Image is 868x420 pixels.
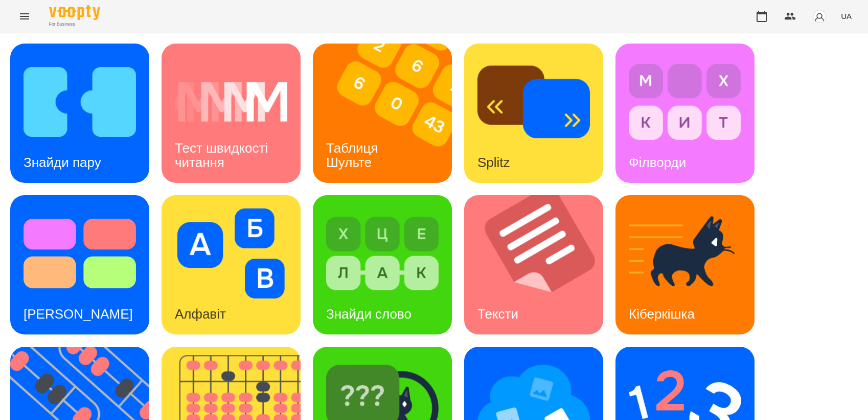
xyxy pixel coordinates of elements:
h3: Філворди [629,155,686,170]
a: КіберкішкаКіберкішка [615,195,755,334]
a: Знайди словоЗнайди слово [313,195,452,334]
h3: Тест швидкості читання [175,140,271,170]
img: Кіберкішка [629,208,741,299]
a: Тест Струпа[PERSON_NAME] [10,195,149,334]
span: UA [841,11,852,22]
a: SplitzSplitz [464,44,603,183]
h3: Кіберкішка [629,306,695,322]
img: Філворди [629,57,741,147]
h3: Знайди слово [326,306,412,322]
a: Таблиця ШультеТаблиця Шульте [313,44,452,183]
h3: Алфавіт [175,306,226,322]
img: Voopty Logo [49,5,100,20]
h3: [PERSON_NAME] [24,306,133,322]
img: Знайди слово [326,208,439,299]
h3: Знайди пару [24,155,101,170]
img: Тест швидкості читання [175,57,287,147]
img: Splitz [477,57,590,147]
img: Таблиця Шульте [313,44,465,183]
button: UA [837,7,856,26]
h3: Таблиця Шульте [326,140,382,170]
img: Тест Струпа [24,208,136,299]
span: For Business [49,21,100,28]
a: ФілвордиФілворди [615,44,755,183]
a: АлфавітАлфавіт [162,195,301,334]
img: Знайди пару [24,57,136,147]
a: Знайди паруЗнайди пару [10,44,149,183]
a: ТекстиТексти [464,195,603,334]
h3: Тексти [477,306,518,322]
img: avatar_s.png [812,9,827,24]
button: Menu [12,4,37,29]
img: Тексти [464,195,616,334]
img: Алфавіт [175,208,287,299]
h3: Splitz [477,155,510,170]
a: Тест швидкості читанняТест швидкості читання [162,44,301,183]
